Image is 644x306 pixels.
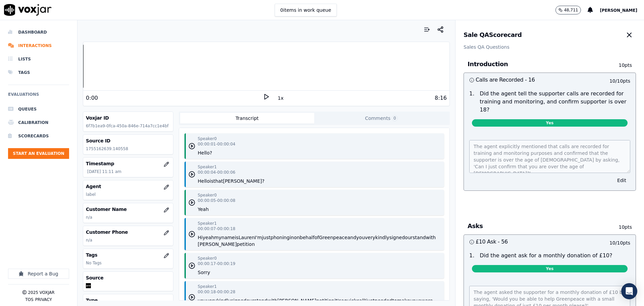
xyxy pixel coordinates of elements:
button: to [392,297,397,304]
p: Speaker 1 [198,284,217,289]
p: Did the agent tell the supporter calls are recorded for training and monitoring, and confirm supp... [480,90,630,114]
p: 00:00:01 - 00:00:04 [198,141,235,147]
button: call [357,297,365,304]
div: 8:16 [435,94,447,102]
button: [PERSON_NAME] [600,6,644,14]
p: 00:00:04 - 00:00:06 [198,170,235,175]
button: of [314,234,319,241]
button: you [198,297,207,304]
div: 0:00 [86,94,98,102]
h3: Agent [86,183,170,190]
button: in [289,234,294,241]
span: Yes [472,265,628,272]
p: 10 pts [604,62,632,69]
a: Scorecards [8,129,69,143]
button: petition [237,241,255,248]
button: just [262,234,271,241]
p: 00:00:18 - 00:00:28 [198,289,235,295]
button: quick [344,297,357,304]
p: No Tags [86,260,170,266]
p: Sales QA Questions [464,44,636,50]
button: TOS [25,297,33,302]
button: [PERSON_NAME] [198,241,237,248]
button: is [210,178,213,184]
a: Tags [8,66,69,79]
button: yeah [203,234,214,241]
h3: Asks [468,222,604,230]
button: name [221,234,235,241]
button: behalf [300,234,315,241]
button: very [206,297,217,304]
button: aware [419,297,433,304]
button: you [356,234,365,241]
button: I [365,297,366,304]
button: on [294,234,300,241]
p: label [86,192,170,197]
button: and [347,234,356,241]
p: 48,711 [564,7,578,13]
button: Sorry [198,269,210,276]
button: 48,711 [555,6,581,14]
button: kindly [375,234,389,241]
button: with [426,234,436,241]
p: Speaker 0 [198,256,217,261]
p: 10 pts [604,224,632,230]
a: Dashboard [8,26,69,39]
p: [DATE] 11:11 am [87,169,170,174]
button: our [247,297,254,304]
h3: £10 Ask - 56 [469,237,550,246]
p: 10 / 10 pts [609,78,630,84]
button: that [213,178,223,184]
a: Interactions [8,39,69,52]
p: Speaker 1 [198,164,217,170]
div: Open Intercom Messenger [621,283,637,299]
p: 1755162639.140558 [86,146,170,151]
a: Lists [8,52,69,66]
p: Speaker 1 [198,221,217,226]
h3: Timestamp [86,160,170,167]
h6: Evaluations [8,90,69,102]
h3: Source ID [86,137,170,144]
button: Comments [314,113,448,124]
p: n/a [86,215,170,220]
span: 0 [392,115,398,121]
button: Hello [198,178,210,184]
img: voxjar logo [4,4,52,16]
p: 6f7b1ea9-0fca-450a-846e-714a7cc1e4bf [86,123,170,129]
button: Edit [613,176,630,185]
button: you [410,297,419,304]
p: n/a [86,237,170,243]
button: 48,711 [555,6,588,14]
button: I'm [255,234,262,241]
button: is [235,234,238,241]
button: make [397,297,410,304]
button: Hi [198,234,203,241]
button: signed [389,234,405,241]
button: [PERSON_NAME]? [223,178,265,184]
h3: Introduction [468,60,604,69]
button: with [267,297,277,304]
button: our [405,234,413,241]
button: Yeah [198,206,209,213]
p: 00:00:05 - 00:00:08 [198,198,235,203]
h3: Type [86,297,170,304]
h3: Sale QA Scorecard [464,32,522,38]
button: Greenpeace [319,234,347,241]
button: Hello? [198,149,212,156]
button: phoning [271,234,290,241]
p: Did the agent ask for a monthly donation of £10? [480,252,612,260]
button: it's [334,297,341,304]
button: 1x [276,93,285,103]
p: 10 / 10 pts [609,239,630,246]
button: Lauren [238,234,255,241]
span: Yes [472,119,628,127]
p: Speaker 0 [198,192,217,198]
a: Queues [8,102,69,116]
a: Calibration [8,116,69,129]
